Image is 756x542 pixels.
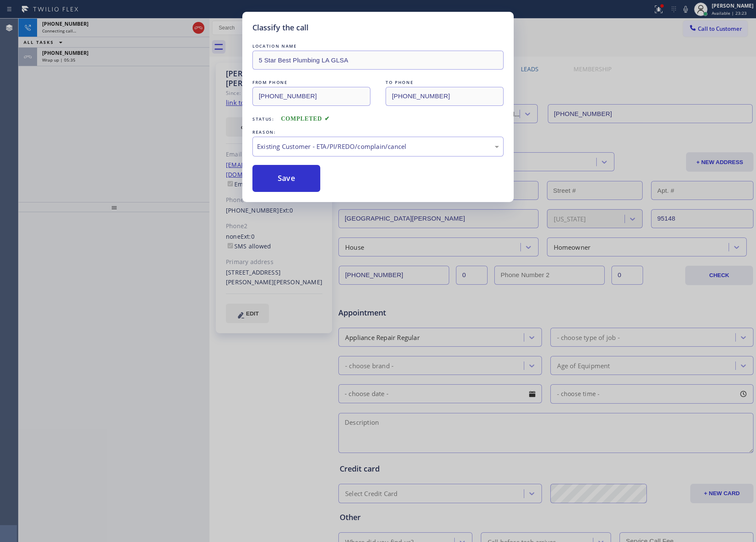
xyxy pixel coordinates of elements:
input: From phone [252,87,370,106]
div: Existing Customer - ETA/PI/REDO/complain/cancel [257,142,499,151]
h5: Classify the call [252,22,308,33]
div: TO PHONE [386,78,504,87]
span: Status: [252,116,274,122]
button: Save [252,165,320,192]
div: FROM PHONE [252,78,370,87]
span: COMPLETED [281,116,330,122]
div: REASON: [252,128,504,137]
div: LOCATION NAME [252,42,504,51]
input: To phone [386,87,504,106]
